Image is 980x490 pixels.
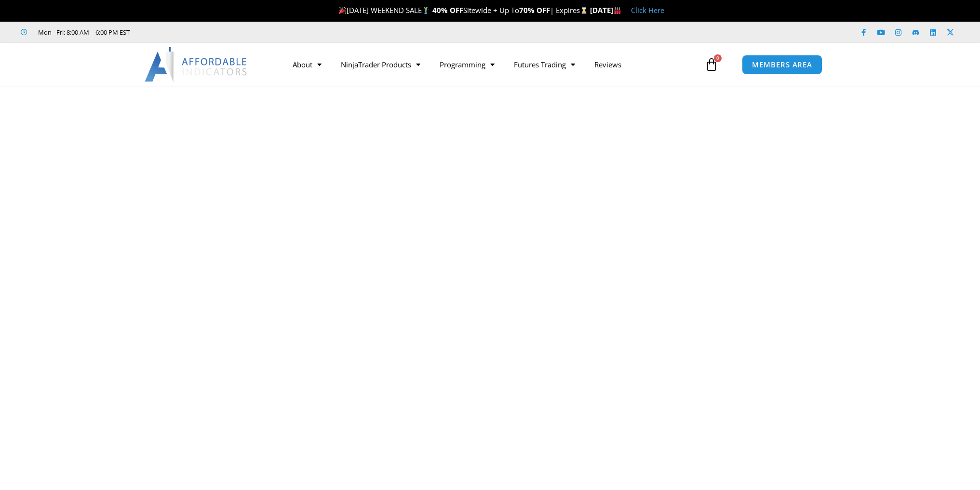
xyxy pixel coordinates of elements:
iframe: Customer reviews powered by Trustpilot [143,27,288,37]
a: Reviews [585,53,631,76]
img: ⌛ [580,7,588,14]
img: LogoAI | Affordable Indicators – NinjaTrader [145,47,248,82]
a: About [283,53,331,76]
a: 0 [690,51,733,78]
img: 🎉 [339,7,346,14]
a: Click Here [631,5,664,15]
strong: [DATE] [590,5,621,15]
strong: 40% OFF [432,5,463,15]
span: 0 [714,54,722,62]
strong: 70% OFF [519,5,550,15]
span: Mon - Fri: 8:00 AM – 6:00 PM EST [36,26,130,38]
img: 🏌️‍♂️ [422,7,430,14]
nav: Menu [283,53,702,76]
a: Futures Trading [504,53,585,76]
a: Programming [430,53,504,76]
span: MEMBERS AREA [752,61,812,68]
img: 🏭 [614,7,621,14]
a: MEMBERS AREA [742,55,822,75]
span: [DATE] WEEKEND SALE Sitewide + Up To | Expires [336,5,590,15]
a: NinjaTrader Products [331,53,430,76]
